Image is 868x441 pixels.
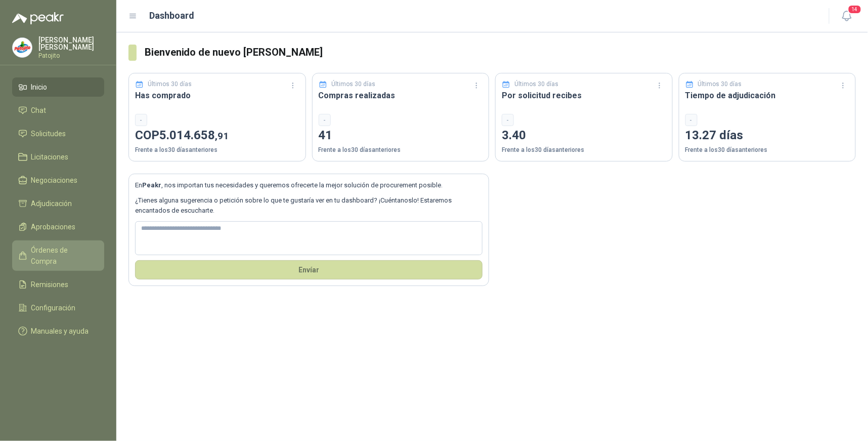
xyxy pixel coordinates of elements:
a: Aprobaciones [12,217,104,236]
p: [PERSON_NAME] [PERSON_NAME] [38,36,104,51]
a: Adjudicación [12,194,104,213]
p: Últimos 30 días [148,79,192,89]
div: - [135,114,147,126]
p: Frente a los 30 días anteriores [135,145,299,155]
a: Órdenes de Compra [12,240,104,271]
span: ,91 [215,130,229,142]
span: Negociaciones [31,175,78,186]
h3: Has comprado [135,89,299,102]
p: Últimos 30 días [698,79,742,89]
button: 14 [838,7,856,25]
a: Remisiones [12,275,104,294]
a: Chat [12,101,104,120]
div: - [685,114,698,126]
div: - [319,114,331,126]
p: Frente a los 30 días anteriores [502,145,666,155]
span: Solicitudes [31,128,66,139]
p: COP [135,126,299,145]
span: 5.014.658 [159,128,229,142]
span: Adjudicación [31,198,72,209]
h3: Por solicitud recibes [502,89,666,102]
p: Patojito [38,53,104,59]
span: Configuración [31,302,76,313]
span: Órdenes de Compra [31,245,95,267]
span: Licitaciones [31,151,69,163]
div: - [502,114,514,126]
img: Company Logo [13,38,32,57]
p: En , nos importan tus necesidades y queremos ofrecerte la mejor solución de procurement posible. [135,180,483,190]
a: Solicitudes [12,124,104,143]
p: Últimos 30 días [515,79,559,89]
p: 3.40 [502,126,666,145]
span: Manuales y ayuda [31,326,89,337]
span: Remisiones [31,279,69,290]
img: Logo peakr [12,12,64,24]
p: 41 [319,126,483,145]
p: 13.27 días [685,126,850,145]
h1: Dashboard [150,9,195,23]
a: Inicio [12,77,104,97]
span: 14 [848,5,862,14]
b: Peakr [142,181,161,189]
a: Negociaciones [12,171,104,190]
p: Últimos 30 días [331,79,375,89]
h3: Bienvenido de nuevo [PERSON_NAME] [145,45,856,60]
span: Chat [31,105,47,116]
span: Inicio [31,82,48,93]
p: ¿Tienes alguna sugerencia o petición sobre lo que te gustaría ver en tu dashboard? ¡Cuéntanoslo! ... [135,195,483,216]
span: Aprobaciones [31,221,76,232]
p: Frente a los 30 días anteriores [685,145,850,155]
a: Configuración [12,298,104,317]
a: Licitaciones [12,147,104,167]
p: Frente a los 30 días anteriores [319,145,483,155]
h3: Tiempo de adjudicación [685,89,850,102]
h3: Compras realizadas [319,89,483,102]
a: Manuales y ayuda [12,322,104,341]
button: Envíar [135,260,483,279]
